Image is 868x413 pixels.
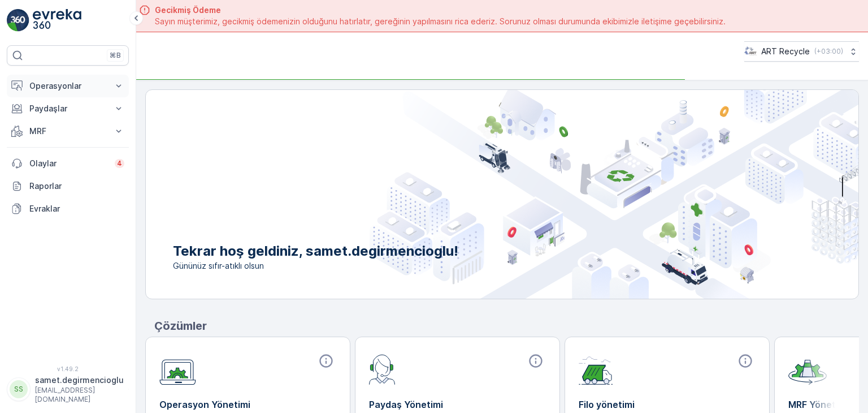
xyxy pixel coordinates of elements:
p: ⌘B [110,51,121,60]
a: Olaylar4 [7,152,129,175]
p: Paydaş Yönetimi [369,398,546,411]
span: v 1.49.2 [7,365,129,372]
span: Sayın müşterimiz, gecikmiş ödemenizin olduğunu hatırlatır, gereğinin yapılmasını rica ederiz. Sor... [155,16,726,27]
div: SS [10,380,28,398]
p: ( +03:00 ) [814,47,843,56]
img: module-icon [159,353,196,385]
p: Operasyonlar [29,80,106,92]
button: ART Recycle(+03:00) [744,41,859,62]
p: Raporlar [29,180,124,192]
p: samet.degirmencioglu [35,375,124,386]
p: Olaylar [29,158,108,169]
p: Paydaşlar [29,103,106,114]
span: Gününüz sıfır-atıklı olsun [173,260,458,272]
p: Evraklar [29,203,124,214]
p: Tekrar hoş geldiniz, samet.degirmencioglu! [173,242,458,260]
span: Gecikmiş Ödeme [155,5,726,16]
button: SSsamet.degirmencioglu[EMAIL_ADDRESS][DOMAIN_NAME] [7,375,129,404]
img: city illustration [370,90,858,299]
p: Filo yönetimi [579,398,756,411]
img: module-icon [579,353,613,385]
img: logo [7,9,29,32]
button: MRF [7,120,129,143]
p: 4 [117,159,122,168]
p: MRF [29,126,106,137]
p: ART Recycle [761,46,810,57]
img: image_23.png [744,45,757,58]
p: Çözümler [154,317,859,334]
button: Operasyonlar [7,75,129,97]
p: Operasyon Yönetimi [159,398,336,411]
a: Raporlar [7,175,129,197]
a: Evraklar [7,197,129,220]
button: Paydaşlar [7,97,129,120]
img: module-icon [369,353,396,385]
img: module-icon [788,353,827,385]
p: [EMAIL_ADDRESS][DOMAIN_NAME] [35,386,124,404]
img: logo_light-DOdMpM7g.png [33,9,81,32]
